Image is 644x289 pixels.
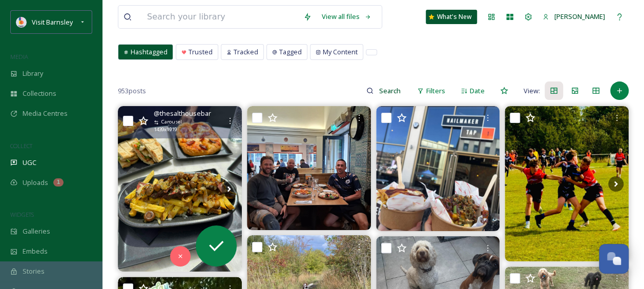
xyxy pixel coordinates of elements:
[537,7,610,27] a: [PERSON_NAME]
[16,17,27,27] img: barnsley-logo-in-colour.png
[32,17,73,27] span: Visit Barnsley
[142,6,298,28] input: Search your library
[23,89,56,98] span: Collections
[118,106,242,271] img: Our Weekday Lunch Menu is served 12–4pm - perfect for a quick bite, a midday treat or a catch-up ...
[234,47,258,57] span: Tracked
[154,109,211,118] span: @ thesalthousebar
[23,109,68,118] span: Media Centres
[161,118,182,126] span: Carousel
[23,69,43,78] span: Library
[426,10,477,24] a: What's New
[279,47,302,57] span: Tagged
[470,86,485,96] span: Date
[154,126,177,133] span: 1439 x 1919
[23,246,48,256] span: Embeds
[554,12,605,21] span: [PERSON_NAME]
[373,80,407,101] input: Search
[23,266,45,276] span: Stories
[23,178,48,188] span: Uploads
[317,7,377,27] a: View all files
[599,244,629,274] button: Open Chat
[23,158,36,168] span: UGC
[524,86,540,96] span: View:
[118,86,146,96] span: 953 posts
[323,47,358,57] span: My Content
[23,226,50,236] span: Galleries
[10,53,28,60] span: MEDIA
[376,106,500,231] img: ✨ Sunday plans sorted! ✨ It’s the last day of the International Food Market – and we’re open from...
[247,106,371,230] img: Good food and good company 🍛 #mates #foodtour #Barnsley #lovefood #turkey
[189,47,213,57] span: Trusted
[131,47,168,57] span: Hashtagged
[426,86,445,96] span: Filters
[10,211,34,218] span: WIDGETS
[505,106,629,261] img: Great win for our U12s today against Leeds Underdogs. 34-6 🏉 #rugbyleague #BarnsleyIsBrill #south...
[53,178,64,187] div: 1
[10,142,32,150] span: COLLECT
